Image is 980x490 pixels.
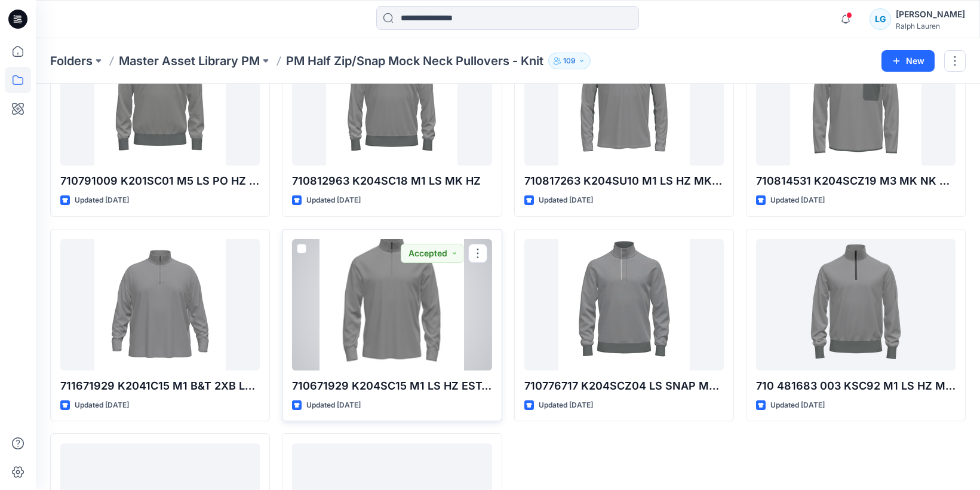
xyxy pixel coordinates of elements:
a: 710812963 K204SC18 M1 LS MK HZ [292,34,491,166]
div: Ralph Lauren [896,22,965,30]
p: Updated [DATE] [75,399,129,412]
button: New [881,50,935,72]
p: 710814531 K204SCZ19 M3 MK NK SNAP PO POLAR FLEECE [756,173,956,189]
a: 710791009 K201SC01 M5 LS PO HZ MK NK MESH [60,34,260,166]
p: Updated [DATE] [770,194,825,207]
a: 710 481683 003 KSC92 M1 LS HZ MK NEON/SPORT/MAGIC FLEECE [756,239,956,370]
p: Updated [DATE] [539,399,593,412]
p: Updated [DATE] [306,399,361,412]
p: 710776717 K204SCZ04 LS SNAP MK NK [524,378,724,394]
p: 710 481683 003 KSC92 M1 LS HZ MK NEON/SPORT/MAGIC FLEECE [756,378,956,394]
p: Updated [DATE] [770,399,825,412]
p: 710817263 K204SU10 M1 LS HZ MK NK [524,173,724,189]
div: LG [870,8,891,30]
a: 710814531 K204SCZ19 M3 MK NK SNAP PO POLAR FLEECE [756,34,956,166]
a: 710776717 K204SCZ04 LS SNAP MK NK [524,239,724,370]
p: PM Half Zip/Snap Mock Neck Pullovers - Knit [286,53,543,69]
p: 710671929 K204SC15 M1 LS HZ ESTATE RIB [292,378,491,394]
a: 710817263 K204SU10 M1 LS HZ MK NK [524,34,724,166]
p: Updated [DATE] [306,194,361,207]
a: Master Asset Library PM [119,53,260,69]
p: Updated [DATE] [539,194,593,207]
p: 710791009 K201SC01 M5 LS PO HZ MK NK MESH [60,173,260,189]
div: [PERSON_NAME] [896,7,965,22]
a: 710671929 K204SC15 M1 LS HZ ESTATE RIB [292,239,491,370]
p: Updated [DATE] [75,194,129,207]
p: 710812963 K204SC18 M1 LS MK HZ [292,173,491,189]
p: 711671929 K2041C15 M1 B&T 2XB LS HZ ESTATE RIB [60,378,260,394]
p: 109 [563,54,576,68]
a: 711671929 K2041C15 M1 B&T 2XB LS HZ ESTATE RIB [60,239,260,370]
button: 109 [548,53,591,69]
a: Folders [50,53,93,69]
